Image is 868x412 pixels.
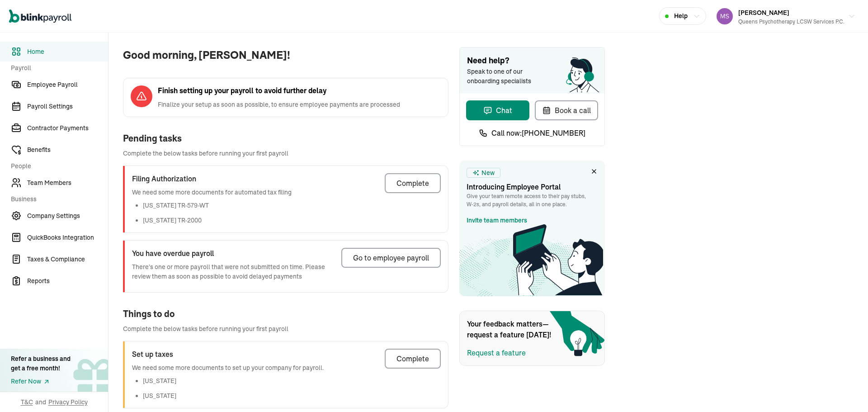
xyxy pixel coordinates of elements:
iframe: Chat Widget [717,314,868,412]
button: Request a feature [467,347,526,358]
h3: You have overdue payroll [132,248,334,259]
span: T&C [21,398,33,407]
span: New [481,168,495,178]
button: Go to employee payroll [341,248,441,268]
span: Need help? [467,55,597,67]
li: [US_STATE] [143,391,324,401]
span: Speak to one of our onboarding specialists [467,67,544,86]
div: Queens Psychotherapy LCSW Services P.C. [738,18,844,26]
a: Invite team members [467,216,527,225]
span: Complete the below tasks before running your first payroll [123,149,448,158]
span: Call now: [PHONE_NUMBER] [491,128,585,138]
button: Book a call [535,100,598,120]
span: Help [674,11,688,21]
span: Employee Payroll [27,80,108,90]
h3: Filing Authorization [132,173,292,184]
div: Book a call [542,105,591,116]
span: Benefits [27,145,108,155]
li: [US_STATE] TR-2000 [143,216,292,225]
div: Refer a business and get a free month! [11,354,71,373]
button: Help [659,7,706,25]
div: Complete [396,353,429,364]
h3: Introducing Employee Portal [467,181,598,192]
nav: Global [9,3,71,29]
span: Payroll Settings [27,102,108,111]
li: [US_STATE] [143,376,324,386]
span: Payroll [11,63,103,73]
span: Finish setting up your payroll to avoid further delay [158,85,400,96]
button: Complete [385,349,441,369]
p: Give your team remote access to their pay stubs, W‑2s, and payroll details, all in one place. [467,192,598,208]
span: QuickBooks Integration [27,233,108,242]
button: Complete [385,173,441,193]
div: Things to do [123,307,448,321]
span: Home [27,47,108,57]
span: Finalize your setup as soon as possible, to ensure employee payments are processed [158,100,400,109]
button: Chat [466,100,529,120]
span: Taxes & Compliance [27,255,108,264]
a: Refer Now [11,377,71,386]
div: Pending tasks [123,132,448,145]
span: Reports [27,276,108,286]
span: Your feedback matters—request a feature [DATE]! [467,318,557,340]
span: Privacy Policy [48,398,88,407]
span: Contractor Payments [27,123,108,133]
div: Complete [396,178,429,189]
li: [US_STATE] TR-579-WT [143,201,292,210]
span: Team Members [27,178,108,188]
p: We need some more documents to set up your company for payroll. [132,363,324,373]
p: We need some more documents for automated tax filing [132,188,292,197]
h3: Set up taxes [132,349,324,360]
span: Good morning, [PERSON_NAME]! [123,47,448,63]
div: Go to employee payroll [353,252,429,263]
button: [PERSON_NAME]Queens Psychotherapy LCSW Services P.C. [713,5,859,28]
p: There's one or more payroll that were not submitted on time. Please review them as soon as possib... [132,262,334,281]
span: Company Settings [27,211,108,221]
span: People [11,161,103,171]
span: Business [11,194,103,204]
span: Complete the below tasks before running your first payroll [123,324,448,334]
div: Chat [483,105,512,116]
span: [PERSON_NAME] [738,9,789,17]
